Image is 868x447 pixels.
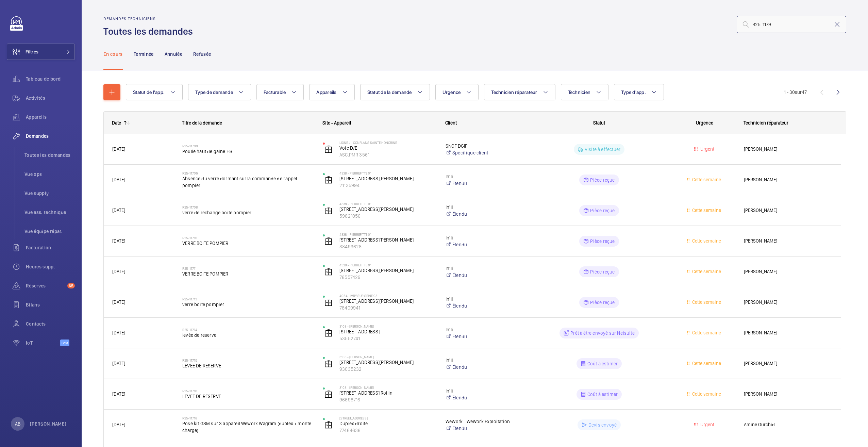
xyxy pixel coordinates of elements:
[446,180,524,187] a: Étendu
[339,151,437,158] p: ASC.PMR 3561
[264,89,286,95] span: Facturable
[182,144,314,148] h2: R25-11700
[182,175,314,189] span: Absence du verre dormant sur la commande de l'appel pompier
[339,304,437,311] p: 78409941
[24,190,75,197] span: Vue supply
[339,335,437,342] p: 53552741
[30,420,67,427] p: [PERSON_NAME]
[339,298,437,304] p: [STREET_ADDRESS][PERSON_NAME]
[7,44,75,60] button: Filtres
[621,89,646,95] span: Type d'app.
[339,385,437,390] p: 3108 - [PERSON_NAME]
[182,209,314,216] span: verre de rechange boite pompier
[699,422,714,427] span: Urgent
[744,237,832,245] span: [PERSON_NAME]
[339,206,437,213] p: [STREET_ADDRESS][PERSON_NAME]
[339,267,437,274] p: [STREET_ADDRESS][PERSON_NAME]
[339,202,437,206] p: 4338 - PIERREFITTE 01
[443,89,461,95] span: Urgence
[133,89,165,95] span: Statut de l'app.
[24,152,75,159] span: Toutes les demandes
[316,89,336,95] span: Appareils
[587,360,618,367] p: Coût à estimer
[691,361,721,366] span: Cette semaine
[446,387,524,394] p: In'li
[182,297,314,301] h2: R25-11713
[339,355,437,359] p: 3108 - [PERSON_NAME]
[446,418,524,425] p: WeWork - WeWork Exploitation
[587,391,618,398] p: Coût à estimer
[339,359,437,366] p: [STREET_ADDRESS][PERSON_NAME]
[339,175,437,182] p: [STREET_ADDRESS][PERSON_NAME]
[324,390,333,398] img: elevator.svg
[26,320,75,327] span: Contacts
[182,358,314,362] h2: R25-11715
[446,143,524,149] p: SNCF DGIF
[744,421,832,429] span: Amine Ourchid
[112,177,125,182] span: [DATE]
[691,208,721,213] span: Cette semaine
[568,89,591,95] span: Technicien
[445,120,457,126] span: Client
[339,236,437,243] p: [STREET_ADDRESS][PERSON_NAME]
[103,25,197,38] h1: Toutes les demandes
[26,95,75,101] span: Activités
[446,425,524,432] a: Étendu
[435,84,479,100] button: Urgence
[446,204,524,211] p: In'li
[324,237,333,245] img: elevator.svg
[339,324,437,328] p: 3108 - [PERSON_NAME]
[112,361,125,366] span: [DATE]
[339,171,437,175] p: 4338 - PIERREFITTE 01
[367,89,412,95] span: Statut de la demande
[112,146,125,152] span: [DATE]
[324,329,333,337] img: elevator.svg
[26,263,75,270] span: Heures supp.
[744,390,832,398] span: [PERSON_NAME]
[699,146,714,152] span: Urgent
[182,148,314,155] span: Poulie haut de gaine HS
[103,16,197,21] h2: Demandes techniciens
[570,330,635,336] p: Prêt à être envoyé sur Netsuite
[691,330,721,335] span: Cette semaine
[696,120,713,126] span: Urgence
[446,241,524,248] a: Étendu
[446,272,524,279] a: Étendu
[26,48,38,55] span: Filtres
[590,238,615,245] p: Pièce reçue
[339,263,437,267] p: 4338 - PIERREFITTE 01
[134,51,154,57] p: Terminée
[126,84,183,100] button: Statut de l'app.
[182,389,314,393] h2: R25-11716
[26,340,60,346] span: IoT
[561,84,609,100] button: Technicien
[324,176,333,184] img: elevator.svg
[26,114,75,120] span: Appareils
[26,282,65,289] span: Réserves
[446,326,524,333] p: In'li
[484,84,555,100] button: Technicien réparateur
[446,296,524,302] p: In'li
[360,84,430,100] button: Statut de la demande
[182,362,314,369] span: LEVEE DE RESERVE
[324,268,333,276] img: elevator.svg
[593,120,605,126] span: Statut
[339,182,437,189] p: 21135994
[324,421,333,429] img: elevator.svg
[446,211,524,217] a: Étendu
[590,177,615,183] p: Pièce reçue
[182,236,314,240] h2: R25-11710
[691,391,721,397] span: Cette semaine
[691,177,721,182] span: Cette semaine
[744,268,832,276] span: [PERSON_NAME]
[324,206,333,215] img: elevator.svg
[446,234,524,241] p: In'li
[590,268,615,275] p: Pièce reçue
[588,421,617,428] p: Devis envoyé
[256,84,304,100] button: Facturable
[182,120,222,126] span: Titre de la demande
[322,120,351,126] span: Site - Appareil
[339,328,437,335] p: [STREET_ADDRESS]
[339,294,437,298] p: 4054 - IVRY SUR SEINE 03
[182,240,314,247] span: VERRE BOITE POMPIER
